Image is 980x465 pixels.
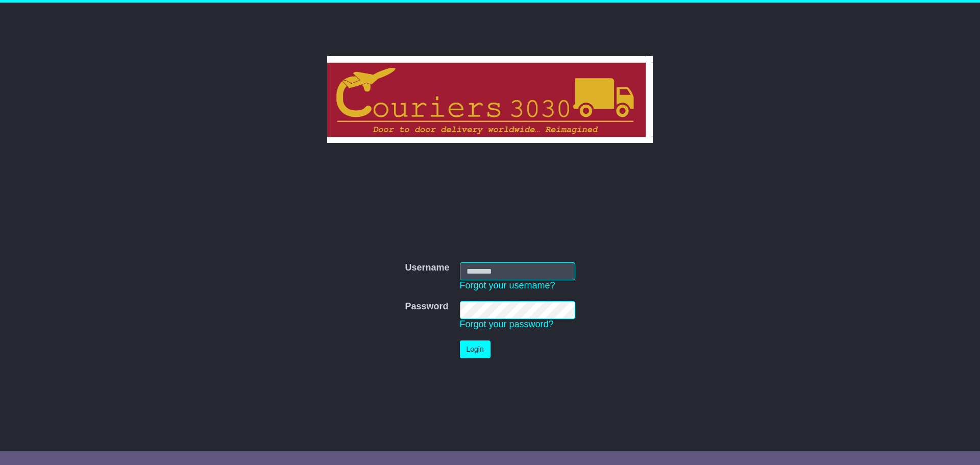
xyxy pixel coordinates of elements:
img: Couriers 3030 [327,56,653,143]
label: Password [405,301,448,312]
a: Forgot your username? [460,280,555,290]
a: Forgot your password? [460,319,554,329]
label: Username [405,262,449,274]
button: Login [460,340,491,358]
